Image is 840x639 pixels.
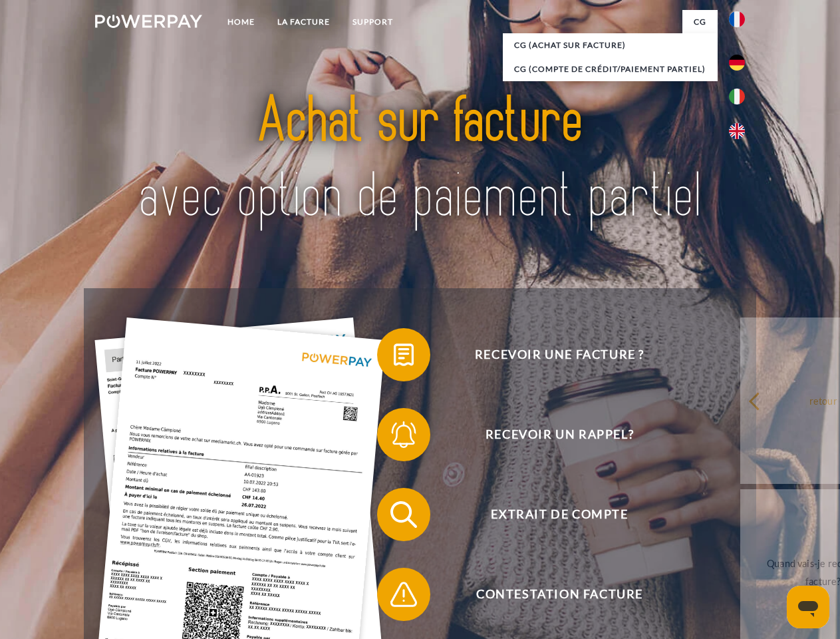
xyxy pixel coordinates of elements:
button: Contestation Facture [377,568,723,621]
span: Contestation Facture [396,568,722,621]
a: CG (Compte de crédit/paiement partiel) [503,57,717,81]
button: Recevoir une facture ? [377,328,723,381]
a: Home [216,10,266,34]
span: Recevoir un rappel? [396,408,722,461]
img: fr [729,11,745,27]
img: de [729,55,745,71]
img: it [729,89,745,105]
a: CG (achat sur facture) [503,33,717,57]
img: qb_bill.svg [387,338,420,371]
span: Extrait de compte [396,488,722,541]
img: logo-powerpay-white.svg [95,15,202,28]
img: qb_warning.svg [387,578,420,611]
a: Support [341,10,404,34]
img: qb_search.svg [387,498,420,531]
img: en [729,123,745,139]
iframe: Bouton de lancement de la fenêtre de messagerie [787,586,829,628]
a: LA FACTURE [266,10,341,34]
span: Recevoir une facture ? [396,328,722,381]
a: CG [682,10,718,34]
button: Extrait de compte [377,488,723,541]
button: Recevoir un rappel? [377,408,723,461]
img: title-powerpay_fr.svg [127,64,713,255]
img: qb_bell.svg [387,418,420,451]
